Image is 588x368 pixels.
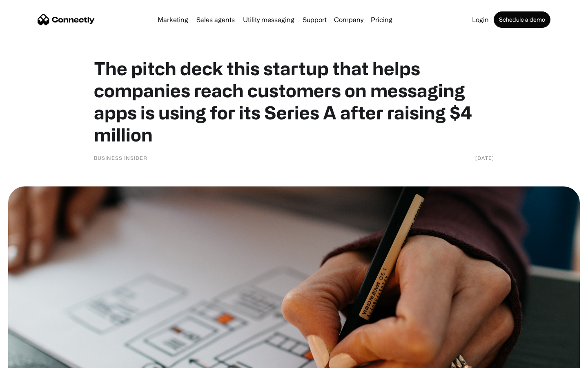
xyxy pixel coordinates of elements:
[154,16,192,23] a: Marketing
[94,154,147,162] div: Business Insider
[94,57,494,146] h1: The pitch deck this startup that helps companies reach customers on messaging apps is using for i...
[334,14,363,25] div: Company
[469,16,492,23] a: Login
[475,154,494,162] div: [DATE]
[8,354,49,365] aside: Language selected: English
[367,16,396,23] a: Pricing
[494,11,550,28] a: Schedule a demo
[16,354,49,365] ul: Language list
[193,16,238,23] a: Sales agents
[240,16,298,23] a: Utility messaging
[299,16,330,23] a: Support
